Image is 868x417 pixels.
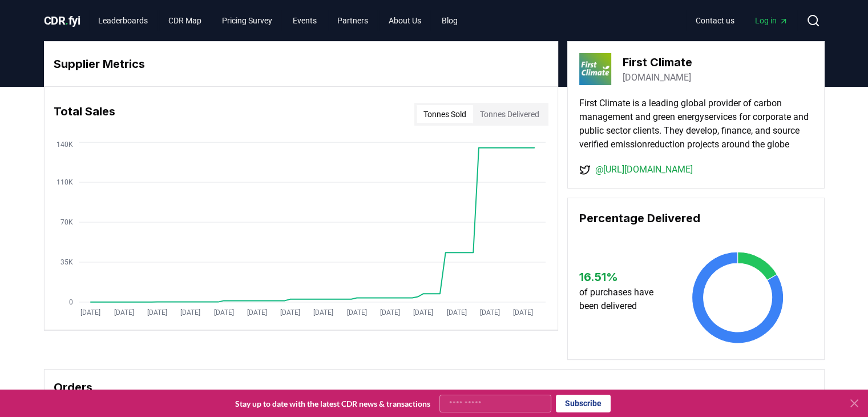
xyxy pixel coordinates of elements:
a: Pricing Survey [213,10,281,31]
p: First Climate is a leading global provider of carbon management and green energyservices for corp... [579,97,813,151]
img: First Climate-logo [579,53,611,85]
h3: Total Sales [54,103,115,126]
tspan: 0 [68,298,72,306]
tspan: [DATE] [513,308,533,316]
button: Tonnes Delivered [473,105,546,123]
span: CDR fyi [44,14,80,27]
h3: Supplier Metrics [54,55,548,73]
a: CDR.fyi [44,13,80,29]
nav: Main [687,10,797,31]
tspan: 35K [60,258,72,266]
span: Log in [755,15,788,26]
tspan: [DATE] [80,308,100,316]
h3: Orders [54,379,815,396]
h3: 16.51 % [579,268,664,286]
tspan: [DATE] [213,308,233,316]
nav: Main [89,10,467,31]
h3: First Climate [623,54,692,71]
tspan: [DATE] [413,308,433,316]
a: CDR Map [159,10,211,31]
tspan: [DATE] [280,308,300,316]
tspan: [DATE] [380,308,400,316]
tspan: [DATE] [247,308,267,316]
a: Log in [746,10,797,31]
tspan: [DATE] [446,308,466,316]
a: [DOMAIN_NAME] [623,71,691,85]
p: of purchases have been delivered [579,286,664,313]
tspan: [DATE] [147,308,167,316]
span: . [65,14,68,27]
a: Partners [328,10,377,31]
a: @[URL][DOMAIN_NAME] [595,163,693,177]
tspan: 140K [56,141,72,149]
tspan: [DATE] [480,308,500,316]
tspan: [DATE] [313,308,333,316]
a: Blog [433,10,467,31]
a: Events [284,10,326,31]
tspan: [DATE] [180,308,200,316]
tspan: [DATE] [114,308,134,316]
button: Tonnes Sold [417,105,473,123]
tspan: 70K [60,218,72,226]
a: About Us [380,10,430,31]
a: Leaderboards [89,10,157,31]
tspan: 110K [56,178,72,186]
h3: Percentage Delivered [579,210,813,227]
tspan: [DATE] [346,308,366,316]
a: Contact us [687,10,744,31]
